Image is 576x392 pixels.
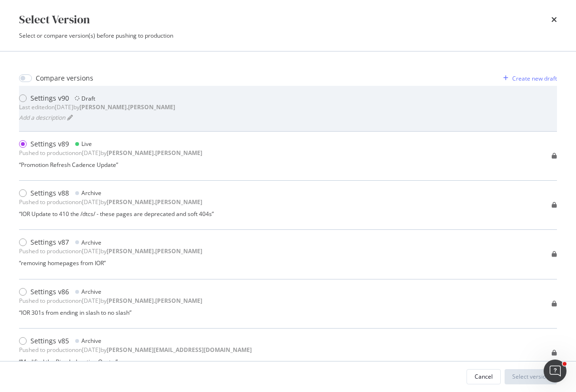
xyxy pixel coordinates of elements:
[107,198,202,206] b: [PERSON_NAME].[PERSON_NAME]
[467,369,501,384] button: Cancel
[19,161,202,169] div: “ Promotion Refresh Cadence Update ”
[19,198,202,206] div: Pushed to production on [DATE] by
[19,149,202,157] div: Pushed to production on [DATE] by
[19,259,202,267] div: “ removing homepages from IOR ”
[81,337,101,345] div: Archive
[107,247,202,255] b: [PERSON_NAME].[PERSON_NAME]
[36,73,93,83] div: Compare versions
[81,189,101,197] div: Archive
[512,372,549,381] div: Select version
[107,297,202,305] b: [PERSON_NAME].[PERSON_NAME]
[475,372,493,381] div: Cancel
[19,31,557,40] div: Select or compare version(s) before pushing to production
[19,103,175,111] div: Last edited on [DATE] by
[107,346,252,354] b: [PERSON_NAME][EMAIL_ADDRESS][DOMAIN_NAME]
[30,287,69,297] div: Settings v86
[81,140,92,148] div: Live
[512,74,557,83] div: Create new draft
[544,360,566,382] iframe: Intercom live chat
[30,237,69,247] div: Settings v87
[19,210,214,218] div: “ IOR Update to 410 the /dtcs/ - these pages are deprecated and soft 404s ”
[19,309,202,317] div: “ IOR 301s from ending in slash to no slash ”
[81,94,95,103] div: Draft
[81,238,101,247] div: Archive
[79,103,175,111] b: [PERSON_NAME].[PERSON_NAME]
[107,149,202,157] b: [PERSON_NAME].[PERSON_NAME]
[30,93,69,103] div: Settings v90
[19,346,252,354] div: Pushed to production on [DATE] by
[30,188,69,198] div: Settings v88
[505,369,557,384] button: Select version
[81,288,101,296] div: Archive
[30,139,69,149] div: Settings v89
[19,113,65,122] span: Add a description
[30,336,69,346] div: Settings v85
[499,71,557,86] button: Create new draft
[551,11,557,28] div: times
[19,11,90,28] div: Select Version
[19,358,252,366] div: “ Modified the Bing Indexation Quota. ”
[19,297,202,305] div: Pushed to production on [DATE] by
[19,247,202,255] div: Pushed to production on [DATE] by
